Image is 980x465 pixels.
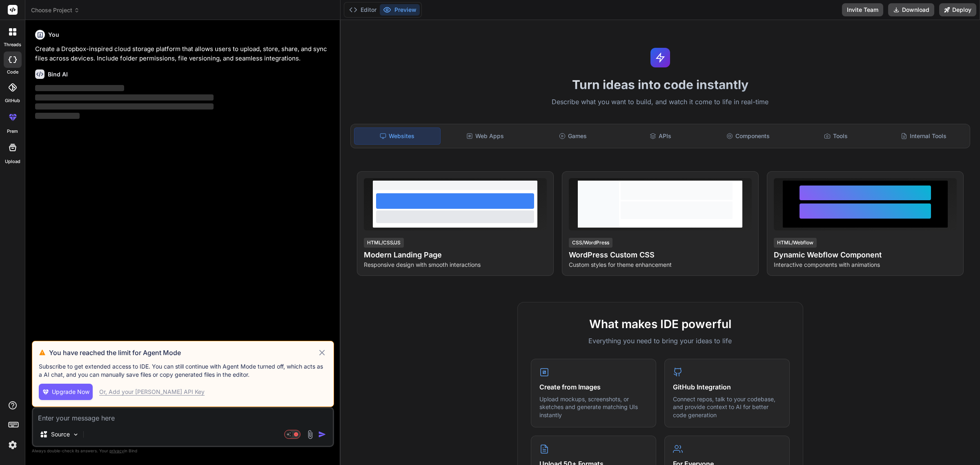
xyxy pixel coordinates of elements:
div: HTML/Webflow [774,238,817,248]
h2: What makes IDE powerful [531,315,790,333]
div: CSS/WordPress [569,238,612,248]
p: Describe what you want to build, and watch it come to life in real-time [345,97,975,107]
p: Responsive design with smooth interactions [364,261,547,269]
span: ‌ [35,94,214,101]
h4: GitHub Integration [673,382,781,392]
label: threads [4,41,21,48]
p: Subscribe to get extended access to IDE. You can still continue with Agent Mode turned off, which... [39,362,327,379]
h1: Turn ideas into code instantly [345,77,975,92]
p: Connect repos, talk to your codebase, and provide context to AI for better code generation [673,395,781,419]
button: Download [888,3,934,16]
p: Everything you need to bring your ideas to life [531,336,790,346]
button: Invite Team [842,3,883,16]
h4: WordPress Custom CSS [569,249,752,261]
span: ‌ [35,103,214,110]
button: Upgrade Now [39,384,93,400]
div: Or, Add your [PERSON_NAME] API Key [99,388,205,396]
p: Always double-check its answers. Your in Bind [32,447,334,455]
span: Upgrade Now [52,388,89,396]
h6: Bind AI [48,70,68,78]
p: Upload mockups, screenshots, or sketches and generate matching UIs instantly [539,395,648,419]
label: code [7,69,18,76]
span: ‌ [35,113,80,119]
h3: You have reached the limit for Agent Mode [49,348,317,358]
img: Pick Models [72,431,79,438]
label: prem [7,128,18,135]
p: Source [51,430,70,438]
div: HTML/CSS/JS [364,238,404,248]
div: Web Apps [442,127,528,145]
span: Choose Project [31,6,80,14]
label: GitHub [5,97,20,104]
span: privacy [109,448,124,453]
label: Upload [5,158,20,165]
img: icon [318,430,326,438]
button: Preview [380,4,420,16]
p: Interactive components with animations [774,261,957,269]
h6: You [48,31,59,39]
img: attachment [305,430,315,439]
button: Editor [346,4,380,16]
img: settings [6,438,20,452]
button: Deploy [939,3,976,16]
p: Custom styles for theme enhancement [569,261,752,269]
span: ‌ [35,85,124,91]
div: Games [530,127,616,145]
p: Create a Dropbox-inspired cloud storage platform that allows users to upload, store, share, and s... [35,45,332,63]
div: Websites [354,127,441,145]
div: APIs [617,127,704,145]
div: Internal Tools [880,127,967,145]
h4: Dynamic Webflow Component [774,249,957,261]
div: Components [705,127,791,145]
div: Tools [793,127,879,145]
h4: Modern Landing Page [364,249,547,261]
h4: Create from Images [539,382,648,392]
